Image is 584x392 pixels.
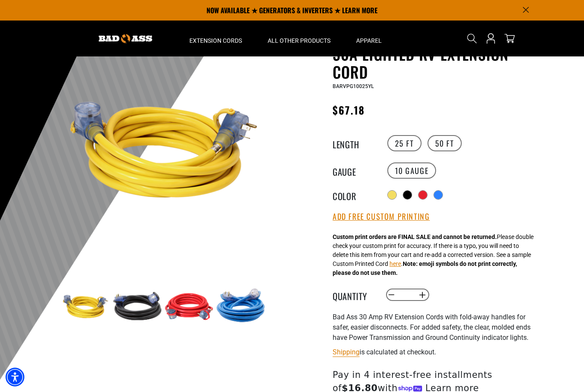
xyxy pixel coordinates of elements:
span: Extension Cords [189,37,242,44]
img: black [112,282,162,331]
strong: Custom print orders are FINAL SALE and cannot be returned. [333,233,497,240]
img: Bad Ass Extension Cords [99,34,152,43]
label: Quantity [333,289,375,301]
span: Bad Ass 30 Amp RV Extension Cords with fold-away handles for safer, easier disconnects. For added... [333,313,531,342]
summary: Search [465,32,479,45]
a: Open this option [484,21,498,56]
legend: Gauge [333,165,375,176]
span: Apparel [356,37,382,44]
span: All Other Products [268,37,330,44]
summary: All Other Products [255,21,343,56]
img: red [164,282,214,331]
button: Add Free Custom Printing [333,212,430,221]
legend: Color [333,189,375,200]
button: here [389,259,401,268]
div: Please double check your custom print for accuracy. If there is a typo, you will need to delete t... [333,233,534,277]
span: BARVPG10025YL [333,83,374,89]
h1: 30A Lighted RV Extension Cord [333,45,542,81]
img: blue [216,282,265,331]
label: 50 FT [428,135,462,151]
label: 25 FT [387,135,422,151]
label: 10 Gauge [387,162,437,179]
strong: Note: emoji symbols do not print correctly, please do not use them. [333,260,517,276]
span: $67.18 [333,102,365,118]
img: yellow [61,282,110,331]
a: Shipping [333,348,360,356]
summary: Extension Cords [177,21,255,56]
div: Accessibility Menu [6,368,24,386]
div: is calculated at checkout. [333,346,542,358]
a: cart [503,33,516,44]
summary: Apparel [343,21,395,56]
img: yellow [61,47,267,253]
legend: Length [333,138,375,149]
